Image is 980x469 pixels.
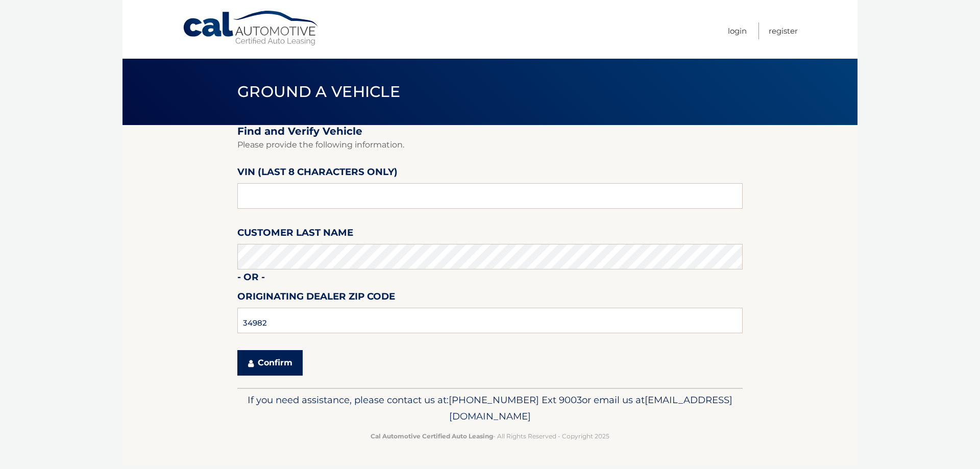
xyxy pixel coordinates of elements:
label: VIN (last 8 characters only) [237,164,398,183]
a: Login [728,22,747,39]
span: [PHONE_NUMBER] Ext 9003 [449,394,582,406]
label: Customer Last Name [237,225,353,244]
button: Confirm [237,350,303,376]
p: - All Rights Reserved - Copyright 2025 [244,431,736,441]
strong: Cal Automotive Certified Auto Leasing [371,432,493,440]
span: Ground a Vehicle [237,82,400,101]
label: Originating Dealer Zip Code [237,289,395,308]
a: Register [769,22,798,39]
label: - or - [237,269,265,288]
p: Please provide the following information. [237,138,743,152]
h2: Find and Verify Vehicle [237,125,743,138]
p: If you need assistance, please contact us at: or email us at [244,392,736,425]
a: Cal Automotive [182,10,320,46]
